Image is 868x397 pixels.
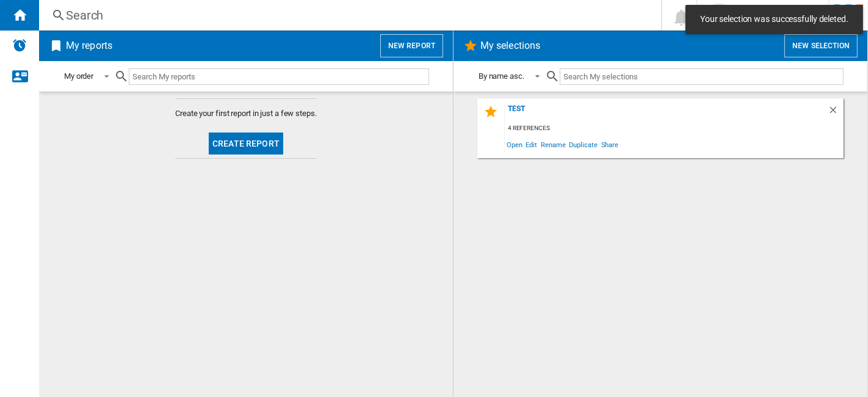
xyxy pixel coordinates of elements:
h2: My reports [63,34,115,57]
div: By name asc. [479,71,524,81]
input: Search My reports [129,68,429,85]
div: My order [64,71,93,81]
span: Your selection was successfully deleted. [696,13,852,26]
input: Search My selections [560,68,844,85]
span: Share [599,136,621,153]
span: Rename [539,136,567,153]
h2: My selections [478,34,543,57]
button: Create report [209,133,283,155]
div: 4 references [505,121,844,136]
button: New selection [784,34,858,57]
div: Delete [828,104,844,121]
span: Open [505,136,524,153]
img: alerts-logo.svg [12,38,27,53]
button: New report [380,34,443,57]
span: Edit [524,136,540,153]
span: Create your first report in just a few steps. [175,108,317,119]
div: Search [66,7,629,24]
div: test [505,104,828,121]
span: Duplicate [568,136,599,153]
